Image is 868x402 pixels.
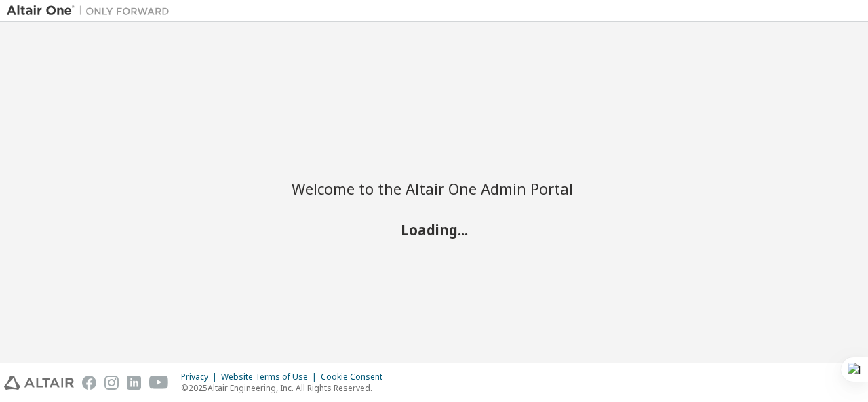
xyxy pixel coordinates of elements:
img: youtube.svg [149,376,169,390]
img: Altair One [7,4,176,18]
p: © 2025 Altair Engineering, Inc. All Rights Reserved. [181,382,391,394]
h2: Welcome to the Altair One Admin Portal [292,179,576,198]
img: altair_logo.svg [4,376,74,390]
h2: Loading... [292,220,576,238]
div: Privacy [181,371,221,382]
img: linkedin.svg [127,376,141,390]
img: facebook.svg [82,376,96,390]
img: instagram.svg [104,376,119,390]
div: Website Terms of Use [221,371,321,382]
div: Cookie Consent [321,371,391,382]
